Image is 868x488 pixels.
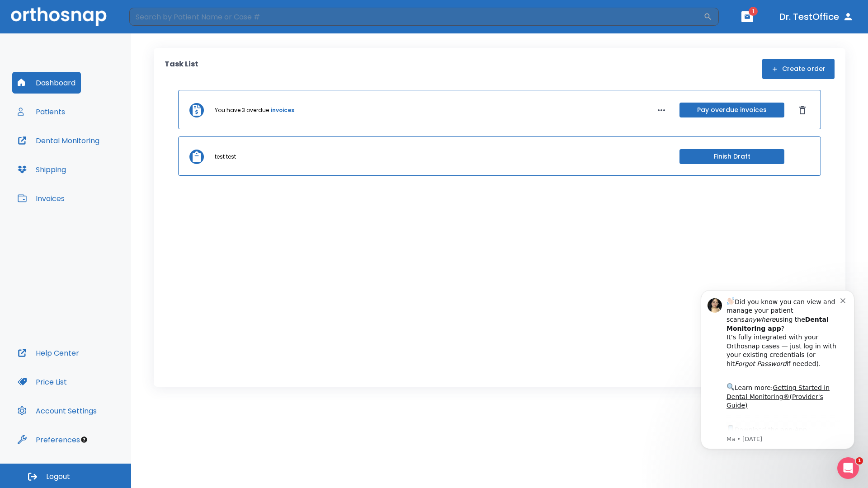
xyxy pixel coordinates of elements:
[271,106,294,114] a: invoices
[12,429,85,450] button: Preferences
[749,7,758,16] span: 1
[11,7,107,26] img: Orthosnap
[856,457,863,465] span: 1
[687,279,868,483] iframe: Intercom notifications message
[12,342,85,364] button: Help Center
[215,153,236,161] p: test test
[837,457,859,479] iframe: Intercom live chat
[679,149,784,164] button: Finish Draft
[215,106,269,114] p: You have 3 overdue
[12,72,81,94] button: Dashboard
[165,59,198,79] p: Task List
[12,371,72,393] button: Price List
[12,101,71,122] button: Patients
[12,130,105,151] button: Dental Monitoring
[762,59,835,79] button: Create order
[46,472,70,482] span: Logout
[80,436,88,444] div: Tooltip anchor
[795,103,810,117] button: Dismiss
[776,9,857,25] button: Dr. TestOffice
[12,188,70,209] button: Invoices
[12,400,102,422] button: Account Settings
[12,159,71,180] button: Shipping
[129,8,703,26] input: Search by Patient Name or Case #
[679,103,784,117] button: Pay overdue invoices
